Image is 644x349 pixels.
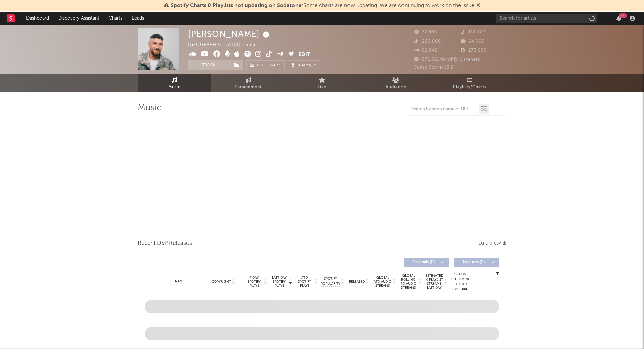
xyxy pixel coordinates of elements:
a: Benchmark [246,60,285,70]
button: Export CSV [479,241,506,246]
span: Global ATD Audio Streams [373,276,392,288]
div: [GEOGRAPHIC_DATA] | Trance [188,41,264,49]
span: Spotify Popularity [321,276,340,286]
span: 273.000 [461,48,487,53]
span: Estimated % Playlist Streams Last Day [425,274,443,290]
a: Dashboard [21,12,54,25]
a: Audience [359,74,433,92]
a: Charts [104,12,127,25]
span: ATD Spotify Plays [296,276,313,288]
span: 260.800 [414,39,441,44]
button: Summary [288,60,320,70]
span: 92.049 [414,48,438,53]
button: Features(0) [454,258,499,267]
span: Jump Score: 63.9 [414,65,454,70]
div: Global Streaming Trend (Last 60D) [451,272,471,292]
span: Features ( 0 ) [459,260,489,264]
span: Originals ( 0 ) [408,260,439,264]
span: Audience [386,83,406,91]
input: Search by song name or URL [408,107,479,112]
span: Released [349,280,365,284]
span: 64.900 [461,39,485,44]
button: Track [188,60,230,70]
span: Live [318,83,326,91]
button: Edit [298,51,310,59]
div: Name [158,279,202,284]
span: 77.435 [414,30,437,34]
a: Engagement [211,74,285,92]
a: Playlists/Charts [433,74,506,92]
span: Spotify Charts & Playlists not updating on Sodatone [171,3,302,8]
a: Leads [127,12,149,25]
span: Recent DSP Releases [138,239,192,248]
span: Engagement [235,83,262,91]
a: Discovery Assistant [54,12,104,25]
span: 871.821 Monthly Listeners [414,57,480,62]
button: 99+ [616,16,621,21]
div: [PERSON_NAME] [188,28,271,40]
span: Copyright [212,280,231,284]
span: Dismiss [476,3,480,8]
span: Benchmark [256,62,281,70]
input: Search for artists [496,14,597,23]
span: Global Rolling 7D Audio Streams [399,274,418,290]
span: Last Day Spotify Plays [270,276,288,288]
span: 7 Day Spotify Plays [245,276,263,288]
button: Originals(0) [404,258,449,267]
div: 99 + [619,13,627,18]
span: : Some charts are now updating. We are continuing to work on the issue [171,3,474,8]
a: Music [138,74,211,92]
span: Playlists/Charts [453,83,486,91]
span: Music [168,83,181,91]
a: Live [285,74,359,92]
span: 112.487 [461,30,486,34]
span: Summary [297,64,316,67]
